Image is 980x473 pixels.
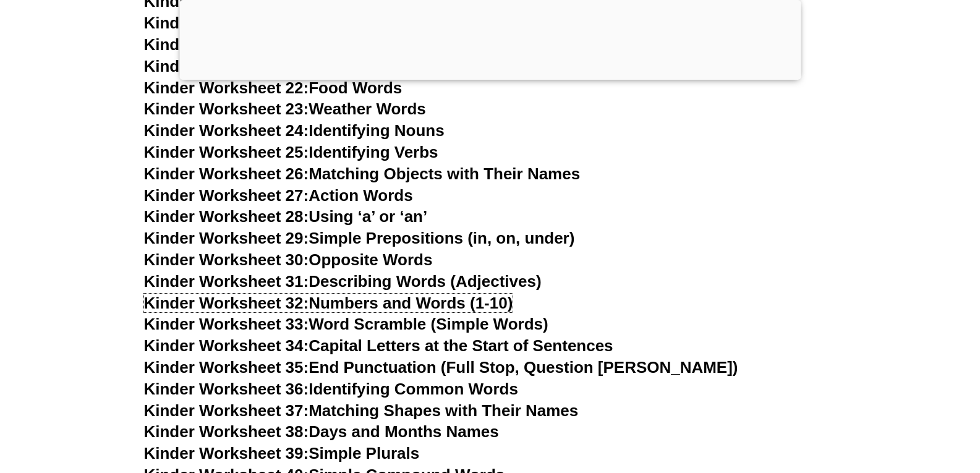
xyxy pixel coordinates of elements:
span: Kinder Worksheet 29: [144,229,309,247]
a: Kinder Worksheet 30:Opposite Words [144,250,433,269]
span: Kinder Worksheet 34: [144,336,309,355]
a: Kinder Worksheet 22:Food Words [144,79,403,97]
a: Kinder Worksheet 19:Writing Simple Sentences [144,14,506,32]
a: Kinder Worksheet 32:Numbers and Words (1-10) [144,294,513,312]
span: Kinder Worksheet 19: [144,14,309,32]
a: Kinder Worksheet 24:Identifying Nouns [144,121,445,140]
a: Kinder Worksheet 28:Using ‘a’ or ‘an’ [144,207,428,226]
span: Kinder Worksheet 23: [144,100,309,118]
span: Kinder Worksheet 27: [144,186,309,205]
span: Kinder Worksheet 24: [144,121,309,140]
span: Kinder Worksheet 22: [144,79,309,97]
span: Kinder Worksheet 37: [144,401,309,420]
span: Kinder Worksheet 35: [144,358,309,377]
a: Kinder Worksheet 37:Matching Shapes with Their Names [144,401,579,420]
a: Kinder Worksheet 34:Capital Letters at the Start of Sentences [144,336,613,355]
span: Kinder Worksheet 26: [144,164,309,183]
a: Kinder Worksheet 33:Word Scramble (Simple Words) [144,315,548,333]
a: Kinder Worksheet 23:Weather Words [144,100,426,118]
span: Kinder Worksheet 36: [144,380,309,398]
span: Kinder Worksheet 28: [144,207,309,226]
a: Kinder Worksheet 36:Identifying Common Words [144,380,518,398]
a: Kinder Worksheet 25:Identifying Verbs [144,143,438,161]
span: Kinder Worksheet 20: [144,35,309,54]
a: Kinder Worksheet 38:Days and Months Names [144,422,499,441]
span: Kinder Worksheet 33: [144,315,309,333]
span: Kinder Worksheet 25: [144,143,309,161]
span: Kinder Worksheet 32: [144,294,309,312]
a: Kinder Worksheet 27:Action Words [144,186,413,205]
span: Kinder Worksheet 31: [144,272,309,291]
span: Kinder Worksheet 39: [144,444,309,462]
a: Kinder Worksheet 21:Animal Names [144,57,420,75]
span: Kinder Worksheet 21: [144,57,309,75]
iframe: Chat Widget [774,333,980,473]
a: Kinder Worksheet 39:Simple Plurals [144,444,420,462]
a: Kinder Worksheet 29:Simple Prepositions (in, on, under) [144,229,575,247]
a: Kinder Worksheet 35:End Punctuation (Full Stop, Question [PERSON_NAME]) [144,358,738,377]
a: Kinder Worksheet 20:Matching Words to Pictures [144,35,521,54]
span: Kinder Worksheet 30: [144,250,309,269]
span: Kinder Worksheet 38: [144,422,309,441]
a: Kinder Worksheet 31:Describing Words (Adjectives) [144,272,542,291]
a: Kinder Worksheet 26:Matching Objects with Their Names [144,164,581,183]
